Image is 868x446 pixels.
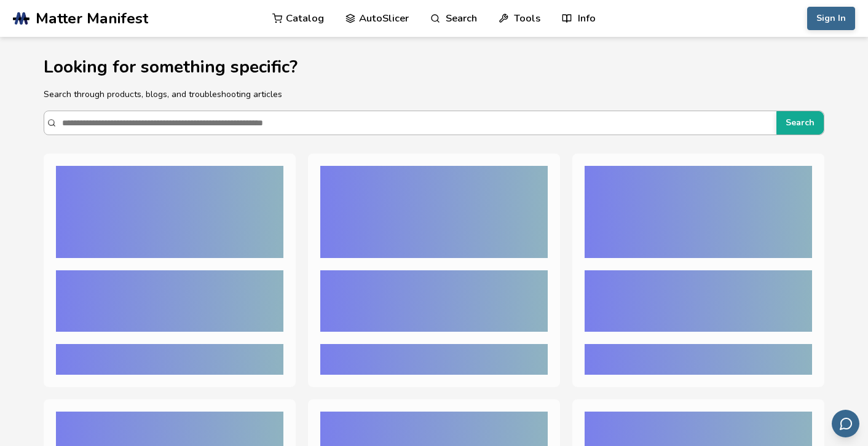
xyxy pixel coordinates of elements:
[36,10,148,27] span: Matter Manifest
[44,88,825,101] p: Search through products, blogs, and troubleshooting articles
[62,112,771,134] input: Search
[807,7,855,30] button: Sign In
[44,58,825,77] h1: Looking for something specific?
[832,410,859,437] button: Send feedback via email
[776,111,824,135] button: Search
